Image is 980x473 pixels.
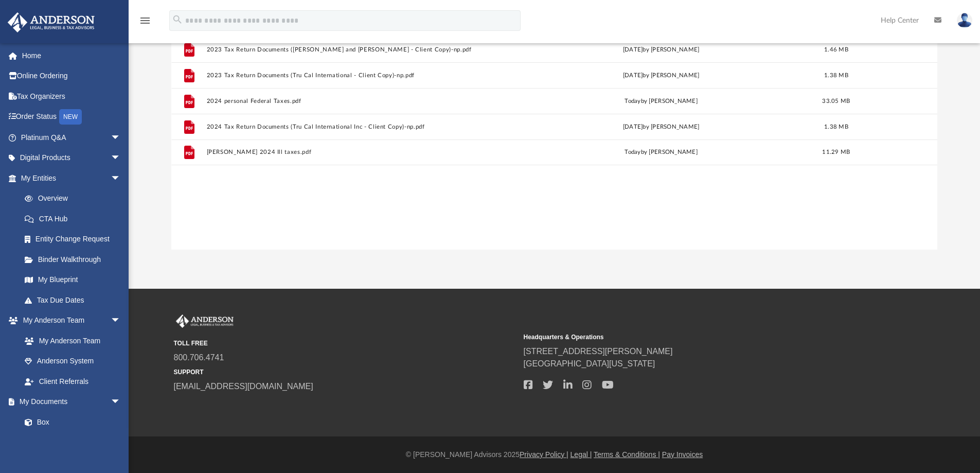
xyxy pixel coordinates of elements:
button: 2024 personal Federal Taxes.pdf [206,98,506,104]
a: Meeting Minutes [14,432,131,453]
small: SUPPORT [174,367,516,377]
i: search [172,14,183,25]
a: Tax Organizers [7,86,136,107]
a: Digital Productsarrow_drop_down [7,148,136,168]
a: Terms & Conditions | [594,450,660,459]
div: by [PERSON_NAME] [511,148,811,157]
span: today [625,149,640,155]
span: 33.05 MB [822,98,850,103]
a: Legal | [571,450,592,459]
div: [DATE] by [PERSON_NAME] [511,45,811,54]
button: 2023 Tax Return Documents ([PERSON_NAME] and [PERSON_NAME] - Client Copy)-np.pdf [206,46,506,53]
span: arrow_drop_down [111,310,131,331]
a: Binder Walkthrough [14,249,136,270]
span: 1.38 MB [824,124,848,129]
span: arrow_drop_down [111,148,131,169]
a: Order StatusNEW [7,107,136,128]
span: arrow_drop_down [111,168,131,189]
small: TOLL FREE [174,339,516,348]
span: 1.46 MB [824,46,848,52]
a: Overview [14,188,136,209]
span: 1.38 MB [824,72,848,78]
img: Anderson Advisors Platinum Portal [5,12,98,32]
span: today [625,98,640,103]
div: by [PERSON_NAME] [511,96,811,106]
a: My Anderson Team [14,330,126,351]
a: Home [7,45,136,66]
a: Client Referrals [14,371,131,392]
button: [PERSON_NAME] 2024 Ill taxes.pdf [206,149,506,155]
a: Tax Due Dates [14,290,136,310]
a: My Documentsarrow_drop_down [7,392,131,412]
a: [STREET_ADDRESS][PERSON_NAME] [524,347,673,356]
a: Entity Change Request [14,229,136,250]
div: NEW [59,109,82,125]
a: Online Ordering [7,66,136,86]
a: My Blueprint [14,270,131,290]
a: Privacy Policy | [520,450,568,459]
a: CTA Hub [14,208,136,229]
a: My Entitiesarrow_drop_down [7,168,136,188]
img: User Pic [957,13,972,28]
div: grid [171,37,938,250]
div: © [PERSON_NAME] Advisors 2025 [129,449,980,460]
a: menu [139,20,151,27]
a: Pay Invoices [662,450,703,459]
img: Anderson Advisors Platinum Portal [174,314,236,328]
div: [DATE] by [PERSON_NAME] [511,71,811,80]
button: 2023 Tax Return Documents (Tru Cal International - Client Copy)-np.pdf [206,72,506,79]
a: Platinum Q&Aarrow_drop_down [7,127,136,148]
div: [DATE] by [PERSON_NAME] [511,122,811,131]
i: menu [139,14,151,27]
small: Headquarters & Operations [524,332,866,342]
span: 11.29 MB [822,149,850,155]
button: 2024 Tax Return Documents (Tru Cal International Inc - Client Copy)-np.pdf [206,124,506,130]
a: Box [14,412,126,432]
span: arrow_drop_down [111,127,131,148]
a: Anderson System [14,351,131,372]
a: 800.706.4741 [174,353,224,362]
span: arrow_drop_down [111,392,131,413]
a: My Anderson Teamarrow_drop_down [7,310,131,331]
a: [GEOGRAPHIC_DATA][US_STATE] [524,359,655,368]
a: [EMAIL_ADDRESS][DOMAIN_NAME] [174,382,313,391]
